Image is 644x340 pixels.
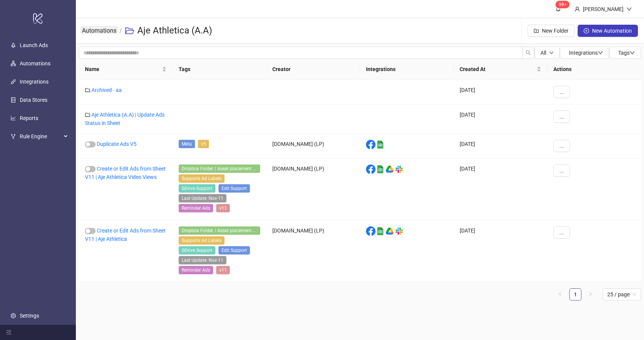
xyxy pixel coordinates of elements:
span: folder-open [125,26,134,35]
span: Last Update: Nov-11 [179,256,226,264]
a: Integrations [20,79,49,85]
button: New Automation [578,25,638,37]
a: Create or Edit Ads from Sheet V11 | Aje Athletica Video Views [85,166,166,180]
div: [DOMAIN_NAME] (LP) [266,220,360,282]
a: Launch Ads [20,42,48,48]
span: bell [556,6,561,11]
li: Previous Page [554,288,566,300]
span: GDrive Support [179,184,215,193]
div: Page Size [603,288,641,300]
span: Reminder Ads [179,204,213,212]
th: Created At [454,59,547,80]
span: Integrations [569,50,603,56]
span: search [526,50,531,55]
div: [DOMAIN_NAME] (LP) [266,134,360,158]
span: folder [85,112,90,117]
span: ... [559,114,564,120]
div: [DATE] [454,220,547,282]
sup: 1592 [556,1,570,8]
div: [PERSON_NAME] [580,5,627,13]
span: Dropbox Folder / Asset placement detection [179,164,260,173]
span: down [627,6,632,12]
button: ... [553,164,570,177]
button: ... [553,111,570,123]
span: down [549,51,554,55]
th: Name [79,59,173,80]
li: 1 [569,288,581,300]
button: ... [553,86,570,98]
a: Duplicate Ads V5 [97,141,137,147]
span: folder [85,87,90,93]
button: Integrationsdown [560,47,609,59]
span: Meta [179,140,195,148]
span: Tags [618,50,635,56]
div: [DOMAIN_NAME] (LP) [266,158,360,220]
li: Next Page [584,288,597,300]
li: / [119,19,122,43]
span: Dropbox Folder / Asset placement detection [179,226,260,235]
span: left [558,292,562,296]
button: New Folder [528,25,575,37]
a: Settings [20,313,39,319]
th: Creator [266,59,360,80]
a: Automations [80,26,118,34]
span: Edit Support [218,184,250,193]
span: Supports Ad Labels [179,174,225,183]
span: ... [559,229,564,236]
span: All [540,50,546,56]
button: ... [553,226,570,239]
th: Actions [547,59,641,80]
span: GDrive Support [179,246,215,255]
span: plus-circle [584,28,589,33]
span: v11 [216,266,230,274]
span: v11 [216,204,230,212]
span: ... [559,143,564,149]
button: Tagsdown [609,47,641,59]
a: Reports [20,115,38,121]
span: ... [559,89,564,95]
span: user [575,6,580,12]
a: Automations [20,60,50,66]
button: Alldown [534,47,560,59]
div: [DATE] [454,104,547,134]
span: Created At [460,65,535,73]
a: Create or Edit Ads from Sheet V11 | Aje Athletica [85,228,166,242]
span: Edit Support [218,246,250,255]
span: down [598,50,603,55]
a: Data Stores [20,97,47,103]
th: Integrations [360,59,454,80]
button: right [584,288,597,300]
span: menu-fold [6,330,11,335]
h3: Aje Athletica (A.A) [137,25,212,37]
div: [DATE] [454,158,547,220]
span: Name [85,65,160,73]
span: Rule Engine [20,129,61,144]
span: Reminder Ads [179,266,213,274]
a: 1 [570,289,581,300]
span: folder-add [534,28,539,33]
span: New Folder [542,28,569,34]
span: fork [11,134,16,139]
span: v5 [198,140,209,148]
span: right [588,292,593,296]
button: ... [553,140,570,152]
span: Last Update: Nov-11 [179,194,226,202]
span: Supports Ad Labels [179,236,225,245]
div: [DATE] [454,80,547,104]
span: 25 / page [607,289,636,300]
span: down [630,50,635,55]
button: left [554,288,566,300]
div: [DATE] [454,134,547,158]
span: New Automation [592,28,632,34]
span: ... [559,168,564,174]
a: Aje Athletica (A.A) | Update Ads Status in Sheet [85,112,165,126]
th: Tags [173,59,266,80]
a: Archived - aa [91,87,122,93]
